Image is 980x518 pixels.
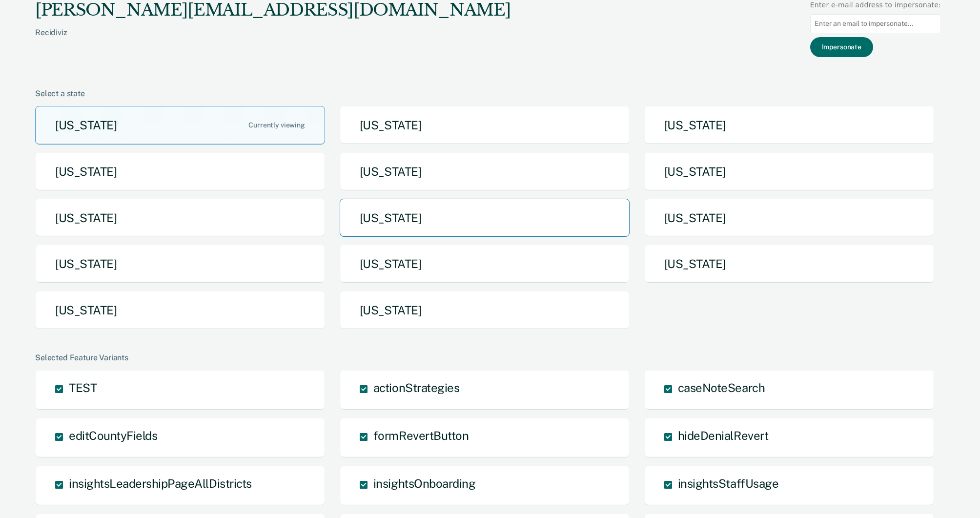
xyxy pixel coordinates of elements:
[340,152,630,191] button: [US_STATE]
[644,106,934,145] button: [US_STATE]
[35,152,325,191] button: [US_STATE]
[35,245,325,283] button: [US_STATE]
[678,381,765,394] span: caseNoteSearch
[644,245,934,283] button: [US_STATE]
[35,199,325,237] button: [US_STATE]
[69,477,252,490] span: insightsLeadershipPageAllDistricts
[35,291,325,330] button: [US_STATE]
[678,429,768,442] span: hideDenialRevert
[35,353,941,362] div: Selected Feature Variants
[810,14,941,33] input: Enter an email to impersonate...
[340,106,630,145] button: [US_STATE]
[678,477,778,490] span: insightsStaffUsage
[69,381,97,394] span: TEST
[340,291,630,330] button: [US_STATE]
[35,89,941,98] div: Select a state
[373,381,459,394] span: actionStrategies
[810,37,873,57] button: Impersonate
[644,199,934,237] button: [US_STATE]
[373,477,475,490] span: insightsOnboarding
[35,28,510,53] div: Recidiviz
[340,199,630,237] button: [US_STATE]
[35,106,325,145] button: [US_STATE]
[644,152,934,191] button: [US_STATE]
[69,429,157,442] span: editCountyFields
[340,245,630,283] button: [US_STATE]
[373,429,469,442] span: formRevertButton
